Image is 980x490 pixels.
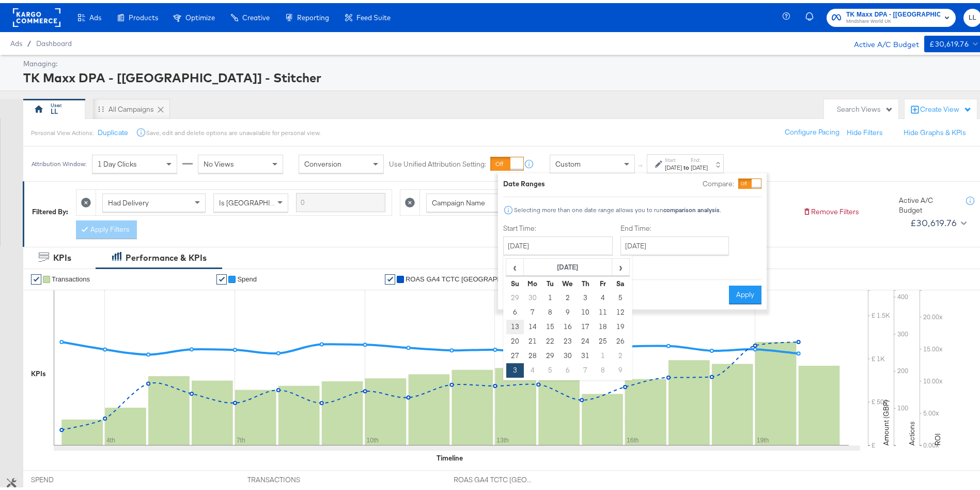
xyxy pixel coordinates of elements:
span: TRANSACTIONS [247,472,325,482]
span: Custom [555,156,581,166]
span: SPEND [31,472,108,482]
td: 28 [524,346,541,360]
div: Timeline [437,450,463,460]
td: 25 [594,331,612,346]
strong: to [682,160,691,168]
td: 1 [594,346,612,360]
label: Start: [665,154,682,160]
span: ‹ [507,256,523,272]
td: 2 [612,346,629,360]
div: Save, edit and delete options are unavailable for personal view. [146,126,320,134]
span: Mindshare World UK [846,14,940,23]
div: [DATE] [691,160,708,169]
span: Feed Suite [356,10,391,19]
td: 12 [612,302,629,317]
button: TK Maxx DPA - [[GEOGRAPHIC_DATA]] - StitcherMindshare World UK [827,6,956,24]
span: ROAS GA4 TCTC [GEOGRAPHIC_DATA] [406,272,509,280]
div: Search Views [837,101,893,111]
th: Su [506,273,524,288]
button: Hide Graphs & KPIs [904,125,966,135]
button: £30,619.76 [906,212,969,228]
td: 27 [506,346,524,360]
div: [DATE] [665,160,682,169]
div: Drag to reorder tab [98,103,104,109]
label: Start Time: [503,220,613,230]
label: Compare: [703,176,734,186]
a: Dashboard [36,36,72,44]
button: Duplicate [98,125,128,135]
td: 30 [559,346,577,360]
td: 5 [612,288,629,302]
th: We [559,273,577,288]
td: 26 [612,331,629,346]
div: Active A/C Budget [843,33,919,48]
td: 6 [506,302,524,317]
span: Reporting [297,10,329,19]
span: 1 Day Clicks [98,156,137,166]
td: 1 [541,288,559,302]
span: Ads [10,36,22,44]
td: 18 [594,317,612,331]
th: Sa [612,273,629,288]
button: Configure Pacing [777,120,847,139]
th: Th [577,273,594,288]
td: 3 [577,288,594,302]
td: 10 [577,302,594,317]
td: 30 [524,288,541,302]
input: Enter a search term [296,190,385,209]
span: Had Delivery [108,195,149,204]
span: / [22,36,36,44]
span: Ads [89,10,101,19]
td: 29 [541,346,559,360]
span: Transactions [52,272,90,280]
span: LL [968,9,977,21]
td: 24 [577,331,594,346]
text: Amount (GBP) [881,397,891,442]
span: TK Maxx DPA - [[GEOGRAPHIC_DATA]] - Stitcher [846,6,940,17]
span: No Views [204,156,234,166]
div: £30,619.76 [910,212,957,228]
td: 29 [506,288,524,302]
td: 7 [524,302,541,317]
span: Creative [242,10,270,19]
td: 31 [577,346,594,360]
td: 23 [559,331,577,346]
label: End Time: [620,220,733,230]
strong: comparison analysis [663,203,720,211]
div: Date Ranges [503,176,545,186]
div: Create View [920,101,972,112]
div: KPIs [31,366,46,376]
td: 21 [524,331,541,346]
td: 13 [506,317,524,331]
a: ✔ [31,271,41,281]
span: Products [129,10,158,19]
div: Managing: [23,56,979,66]
span: › [613,256,629,272]
a: ✔ [385,271,395,281]
div: Selecting more than one date range allows you to run . [514,203,721,211]
td: 8 [541,302,559,317]
a: ✔ [216,271,227,281]
div: Attribution Window: [31,157,87,165]
td: 7 [577,360,594,375]
span: Campaign Name [432,195,485,204]
th: Fr [594,273,612,288]
td: 20 [506,331,524,346]
label: End: [691,154,708,160]
span: Optimize [185,10,215,19]
th: Mo [524,273,541,288]
td: 9 [559,302,577,317]
td: 6 [559,360,577,375]
td: 19 [612,317,629,331]
td: 22 [541,331,559,346]
text: ROI [933,430,942,442]
span: Conversion [304,156,341,166]
span: Is [GEOGRAPHIC_DATA] [219,195,298,204]
div: Filtered By: [32,204,68,214]
div: Performance & KPIs [126,249,207,261]
div: KPIs [53,249,71,261]
div: Active A/C Budget [899,192,956,212]
button: Hide Filters [847,125,883,135]
span: ROAS GA4 TCTC [GEOGRAPHIC_DATA] [454,472,531,482]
